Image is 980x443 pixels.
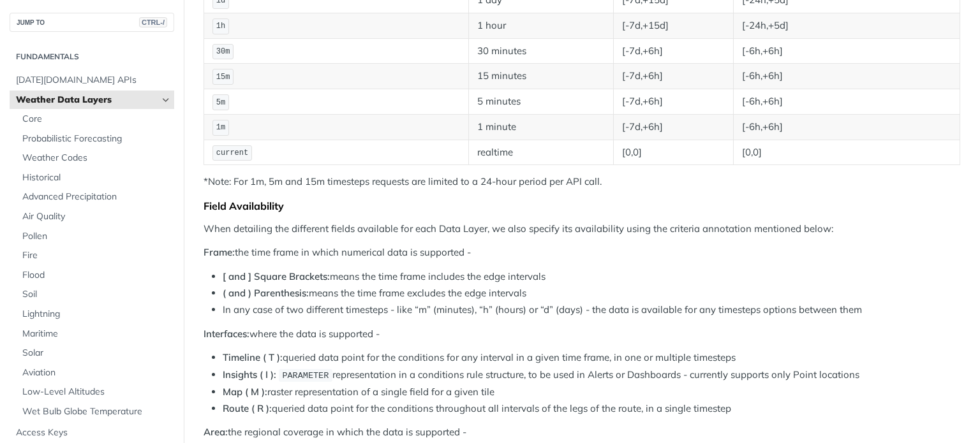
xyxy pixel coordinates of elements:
[223,351,283,363] strong: Timeline ( T ):
[223,385,960,400] li: raster representation of a single field for a given tile
[733,13,960,38] td: [-24h,+5d]
[216,98,225,107] span: 5m
[216,123,225,132] span: 1m
[16,382,174,402] a: Low-Level Altitudes
[733,38,960,64] td: [-6h,+6h]
[223,351,960,365] li: queried data point for the conditions for any interval in a given time frame, in one or multiple ...
[16,110,174,129] a: Core
[22,249,171,262] span: Fire
[22,171,171,184] span: Historical
[10,13,174,32] button: JUMP TOCTRL-/
[468,89,613,115] td: 5 minutes
[16,344,174,363] a: Solar
[22,113,171,126] span: Core
[216,47,230,56] span: 30m
[22,405,171,418] span: Wet Bulb Globe Temperature
[613,89,733,115] td: [-7d,+6h]
[16,129,174,149] a: Probabilistic Forecasting
[613,114,733,140] td: [-7d,+6h]
[10,91,174,110] a: Weather Data LayersHide subpages for Weather Data Layers
[223,270,330,282] strong: [ and ] Square Brackets:
[22,152,171,164] span: Weather Codes
[22,269,171,282] span: Flood
[223,287,309,299] strong: ( and ) Parenthesis:
[161,95,171,105] button: Hide subpages for Weather Data Layers
[22,133,171,145] span: Probabilistic Forecasting
[204,328,249,340] strong: Interfaces:
[613,64,733,89] td: [-7d,+6h]
[223,402,960,416] li: queried data point for the conditions throughout all intervals of the legs of the route, in a sin...
[16,227,174,246] a: Pollen
[22,191,171,203] span: Advanced Precipitation
[733,89,960,115] td: [-6h,+6h]
[22,367,171,379] span: Aviation
[733,140,960,165] td: [0,0]
[204,327,960,342] p: where the data is supported -
[216,22,225,31] span: 1h
[204,245,960,260] p: the time frame in which numerical data is supported -
[733,114,960,140] td: [-6h,+6h]
[16,266,174,285] a: Flood
[204,426,228,438] strong: Area:
[223,303,960,317] li: In any case of two different timesteps - like “m” (minutes), “h” (hours) or “d” (days) - the data...
[22,288,171,301] span: Soil
[223,270,960,284] li: means the time frame includes the edge intervals
[223,286,960,301] li: means the time frame excludes the edge intervals
[16,305,174,324] a: Lightning
[216,149,248,157] span: current
[22,386,171,398] span: Low-Level Altitudes
[216,73,230,82] span: 15m
[468,13,613,38] td: 1 hour
[22,210,171,223] span: Air Quality
[16,324,174,344] a: Maritime
[468,38,613,64] td: 30 minutes
[16,74,171,87] span: [DATE][DOMAIN_NAME] APIs
[16,187,174,207] a: Advanced Precipitation
[22,328,171,340] span: Maritime
[223,386,267,398] strong: Map ( M ):
[16,285,174,304] a: Soil
[468,114,613,140] td: 1 minute
[613,13,733,38] td: [-7d,+15d]
[10,71,174,90] a: [DATE][DOMAIN_NAME] APIs
[468,64,613,89] td: 15 minutes
[16,246,174,265] a: Fire
[223,368,960,382] li: representation in a conditions rule structure, to be used in Alerts or Dashboards - currently sup...
[16,168,174,187] a: Historical
[10,51,174,62] h2: Fundamentals
[204,175,960,189] p: *Note: For 1m, 5m and 15m timesteps requests are limited to a 24-hour period per API call.
[223,368,276,381] strong: Insights ( I ):
[16,94,158,106] span: Weather Data Layers
[16,426,171,439] span: Access Keys
[16,149,174,168] a: Weather Codes
[282,371,329,381] span: PARAMETER
[16,363,174,382] a: Aviation
[204,222,960,236] p: When detailing the different fields available for each Data Layer, we also specify its availabili...
[733,64,960,89] td: [-6h,+6h]
[22,230,171,243] span: Pollen
[204,246,235,258] strong: Frame:
[139,17,167,27] span: CTRL-/
[16,402,174,421] a: Wet Bulb Globe Temperature
[22,347,171,359] span: Solar
[10,423,174,442] a: Access Keys
[22,308,171,321] span: Lightning
[613,38,733,64] td: [-7d,+6h]
[468,140,613,165] td: realtime
[613,140,733,165] td: [0,0]
[16,207,174,226] a: Air Quality
[223,402,272,414] strong: Route ( R ):
[204,425,960,440] p: the regional coverage in which the data is supported -
[204,200,960,212] div: Field Availability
